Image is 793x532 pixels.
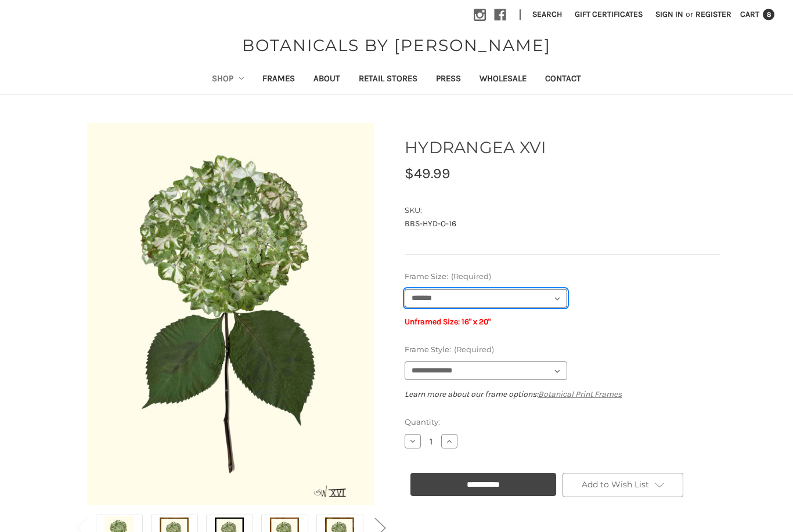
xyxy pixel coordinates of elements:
p: Unframed Size: 16" x 20" [405,316,720,328]
small: (Required) [451,272,491,281]
span: or [684,8,694,20]
p: Learn more about our frame options: [405,388,720,400]
a: Retail Stores [349,66,427,94]
a: Add to Wish List [563,473,683,497]
a: Frames [253,66,304,94]
a: BOTANICALS BY [PERSON_NAME] [236,33,557,57]
small: (Required) [454,345,494,354]
span: Cart [740,9,759,19]
span: 8 [763,9,774,20]
a: About [304,66,349,94]
span: $49.99 [405,165,450,182]
a: Contact [536,66,590,94]
a: Press [427,66,470,94]
label: Quantity: [405,417,720,428]
label: Frame Style: [405,344,720,356]
li: | [514,6,526,24]
a: Wholesale [470,66,536,94]
h1: HYDRANGEA XVI [405,135,720,160]
label: Frame Size: [405,271,720,283]
dt: SKU: [405,205,718,216]
img: Unframed [85,123,376,505]
a: Botanical Print Frames [538,389,622,399]
span: Add to Wish List [582,479,649,490]
dd: BBS-HYD-O-16 [405,218,720,230]
a: Shop [203,66,254,94]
